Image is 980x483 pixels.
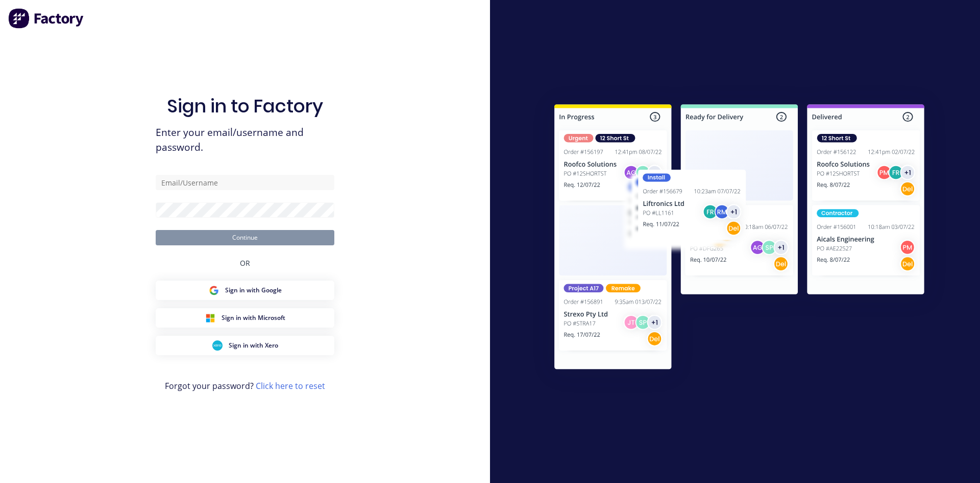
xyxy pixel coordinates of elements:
img: Xero Sign in [212,340,223,351]
span: Sign in with Xero [229,341,278,350]
button: Continue [156,230,334,245]
img: Sign in [532,84,947,394]
img: Microsoft Sign in [205,313,215,323]
div: OR [240,245,250,281]
span: Sign in with Microsoft [222,313,285,323]
span: Sign in with Google [225,286,282,295]
input: Email/Username [156,175,334,190]
span: Enter your email/username and password. [156,125,334,155]
span: Forgot your password? [165,380,325,392]
button: Google Sign inSign in with Google [156,281,334,300]
a: Click here to reset [256,380,325,392]
img: Factory [8,8,85,29]
h1: Sign in to Factory [167,95,323,117]
button: Microsoft Sign inSign in with Microsoft [156,308,334,328]
img: Google Sign in [209,285,219,295]
button: Xero Sign inSign in with Xero [156,336,334,355]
